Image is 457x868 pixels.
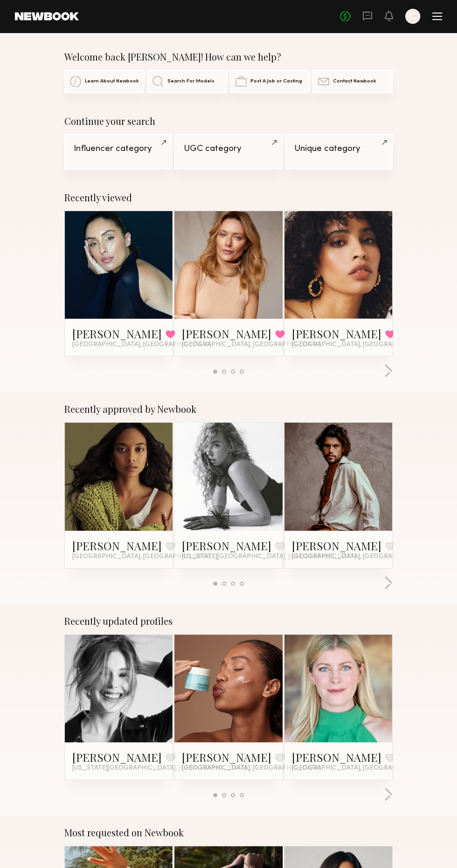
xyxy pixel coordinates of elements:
div: UGC category [184,144,273,153]
span: [GEOGRAPHIC_DATA], [GEOGRAPHIC_DATA] [292,553,431,560]
span: Learn About Newbook [85,79,139,84]
a: [PERSON_NAME] [292,750,381,765]
span: Contact Newbook [333,79,376,84]
span: [GEOGRAPHIC_DATA], [GEOGRAPHIC_DATA] [292,765,431,772]
a: [PERSON_NAME] [72,750,162,765]
div: Recently updated profiles [64,615,393,627]
span: [GEOGRAPHIC_DATA], [GEOGRAPHIC_DATA] [72,341,211,349]
a: Contact Newbook [312,70,393,93]
div: Recently approved by Newbook [64,403,393,415]
div: Continue your search [64,116,393,127]
span: Post A Job or Casting [250,79,302,84]
a: [PERSON_NAME] [292,326,381,341]
a: [PERSON_NAME] [182,326,271,341]
div: Influencer category [74,144,163,153]
a: UGC category [174,134,282,170]
a: [PERSON_NAME] [182,750,271,765]
a: [PERSON_NAME] [182,538,271,553]
span: [GEOGRAPHIC_DATA], [GEOGRAPHIC_DATA] [72,553,211,560]
a: [PERSON_NAME] [72,538,162,553]
a: Post A Job or Casting [230,70,310,93]
div: Unique category [294,144,383,153]
a: Learn About Newbook [64,70,145,93]
span: [GEOGRAPHIC_DATA], [GEOGRAPHIC_DATA] [182,765,321,772]
div: Welcome back [PERSON_NAME]! How can we help? [64,51,393,62]
div: Most requested on Newbook [64,827,393,838]
a: C [405,9,420,24]
a: Search For Models [147,70,227,93]
span: Search For Models [167,79,215,84]
a: Influencer category [64,134,172,170]
div: Recently viewed [64,192,393,203]
a: [PERSON_NAME] [292,538,381,553]
span: [GEOGRAPHIC_DATA], [GEOGRAPHIC_DATA] [292,341,431,349]
span: [GEOGRAPHIC_DATA], [GEOGRAPHIC_DATA] [182,341,321,349]
span: [US_STATE][GEOGRAPHIC_DATA], [GEOGRAPHIC_DATA] [182,553,356,560]
a: [PERSON_NAME] [72,326,162,341]
span: [US_STATE][GEOGRAPHIC_DATA], [GEOGRAPHIC_DATA] [72,765,247,772]
a: Unique category [285,134,393,170]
